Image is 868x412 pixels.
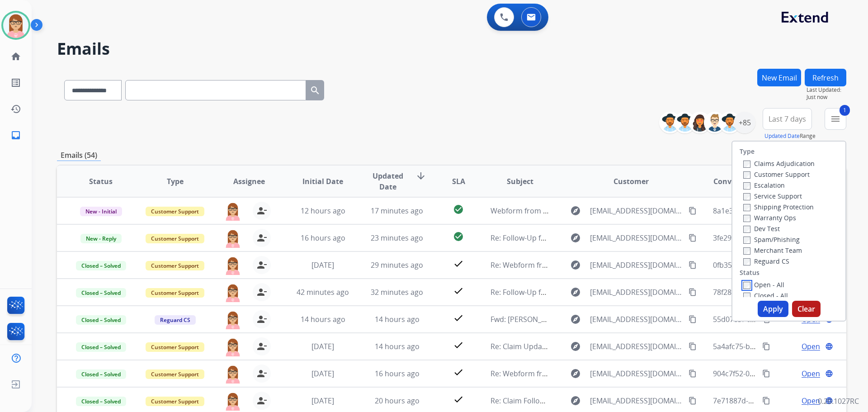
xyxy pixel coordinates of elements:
[491,314,770,324] span: Fwd: [PERSON_NAME] Care- Photo Request [ thread::V2Hi8bcNCEalSWjHRvTK9zk:: ]
[453,204,464,215] mat-icon: check_circle
[743,247,750,255] input: Merchant Team
[76,397,126,406] span: Closed – Solved
[491,396,557,406] span: Re: Claim Follow-Up
[224,229,242,248] img: agent-avatar
[146,261,204,270] span: Customer Support
[256,287,267,298] mat-icon: person_remove
[713,341,845,351] span: 5a4afc75-be59-407a-84ff-b07f2f0bede7
[689,369,697,378] mat-icon: content_copy
[590,314,683,325] span: [EMAIL_ADDRESS][DOMAIN_NAME]
[743,159,815,168] label: Claims Adjudication
[762,342,770,350] mat-icon: content_copy
[146,234,204,243] span: Customer Support
[590,232,683,243] span: [EMAIL_ADDRESS][DOMAIN_NAME]
[743,291,788,300] label: Closed - All
[371,260,423,270] span: 29 minutes ago
[840,105,850,116] span: 1
[76,342,126,352] span: Closed – Solved
[76,261,126,270] span: Closed – Solved
[743,204,750,211] input: Shipping Protection
[807,86,846,94] span: Last Updated:
[613,176,649,187] span: Customer
[689,261,697,269] mat-icon: content_copy
[76,369,126,379] span: Closed – Solved
[453,258,464,269] mat-icon: check
[371,233,423,243] span: 23 minutes ago
[310,85,321,96] mat-icon: search
[590,205,683,216] span: [EMAIL_ADDRESS][DOMAIN_NAME]
[89,176,113,187] span: Status
[792,301,821,317] button: Clear
[375,369,420,379] span: 16 hours ago
[311,260,334,270] span: [DATE]
[297,287,349,297] span: 42 minutes ago
[57,40,846,58] h2: Emails
[224,256,242,275] img: agent-avatar
[689,342,697,350] mat-icon: content_copy
[802,395,820,406] span: Open
[734,112,755,133] div: +85
[713,287,851,297] span: 78f28583-4906-4893-9ad3-11918e60de24
[491,233,569,243] span: Re: Follow-Up for Claim
[590,341,683,352] span: [EMAIL_ADDRESS][DOMAIN_NAME]
[740,147,755,156] label: Type
[146,369,204,379] span: Customer Support
[415,170,426,181] mat-icon: arrow_downward
[713,176,771,187] span: Conversation ID
[825,108,846,130] button: 1
[311,396,334,406] span: [DATE]
[713,206,848,216] span: 8a1e3193-ceb0-4fc2-89d3-1502ecf5ece7
[146,207,204,216] span: Customer Support
[10,104,21,114] mat-icon: history
[256,232,267,243] mat-icon: person_remove
[590,395,683,406] span: [EMAIL_ADDRESS][DOMAIN_NAME]
[301,314,345,324] span: 14 hours ago
[743,235,800,244] label: Spam/Phishing
[76,288,126,298] span: Closed – Solved
[802,368,820,379] span: Open
[256,395,267,406] mat-icon: person_remove
[80,207,122,216] span: New - Initial
[491,260,708,270] span: Re: Webform from [EMAIL_ADDRESS][DOMAIN_NAME] on [DATE]
[256,314,267,325] mat-icon: person_remove
[743,258,750,265] input: Reguard CS
[743,193,750,200] input: Service Support
[570,395,581,406] mat-icon: explore
[371,287,423,297] span: 32 minutes ago
[807,94,846,101] span: Just now
[818,396,859,407] p: 0.20.1027RC
[155,315,196,325] span: Reguard CS
[453,367,464,378] mat-icon: check
[743,170,810,179] label: Customer Support
[80,234,122,243] span: New - Reply
[743,226,750,233] input: Dev Test
[146,397,204,406] span: Customer Support
[758,301,788,317] button: Apply
[762,397,770,405] mat-icon: content_copy
[743,257,789,265] label: Reguard CS
[570,287,581,298] mat-icon: explore
[224,202,242,221] img: agent-avatar
[256,341,267,352] mat-icon: person_remove
[743,213,796,222] label: Warranty Ops
[743,203,814,211] label: Shipping Protection
[507,176,533,187] span: Subject
[713,369,851,379] span: 904c7f52-0014-414c-bb1b-dbfd4b4ae250
[311,341,334,351] span: [DATE]
[453,231,464,242] mat-icon: check_circle
[802,341,820,352] span: Open
[570,232,581,243] mat-icon: explore
[371,206,423,216] span: 17 minutes ago
[146,342,204,352] span: Customer Support
[743,192,802,200] label: Service Support
[743,293,750,300] input: Closed - All
[491,341,635,351] span: Re: Claim Update: Parts ordered for repair
[453,394,464,405] mat-icon: check
[757,69,801,86] button: New Email
[224,337,242,356] img: agent-avatar
[743,280,784,289] label: Open - All
[762,369,770,378] mat-icon: content_copy
[368,170,409,192] span: Updated Date
[453,340,464,350] mat-icon: check
[743,181,785,189] label: Escalation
